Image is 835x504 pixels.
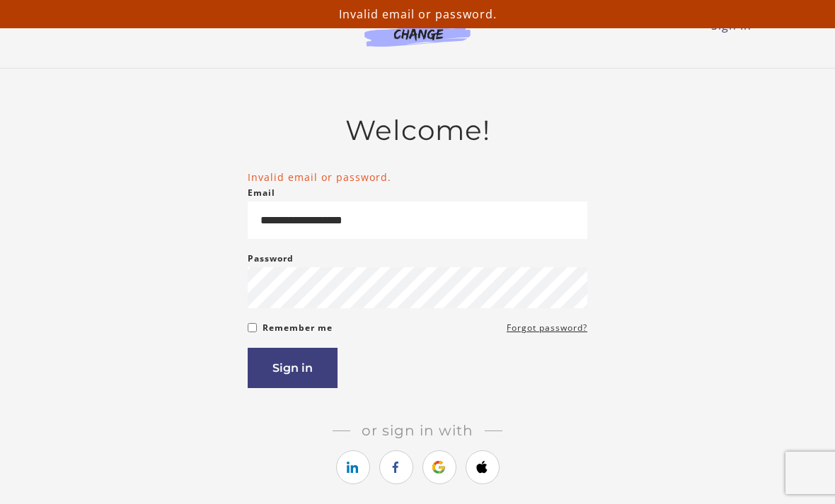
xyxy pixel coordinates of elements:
a: https://courses.thinkific.com/users/auth/google?ss%5Breferral%5D=&ss%5Buser_return_to%5D=&ss%5Bvi... [422,450,456,484]
span: Or sign in with [350,422,485,439]
a: Forgot password? [507,320,587,336]
a: https://courses.thinkific.com/users/auth/apple?ss%5Breferral%5D=&ss%5Buser_return_to%5D=&ss%5Bvis... [466,450,500,484]
li: Invalid email or password. [248,170,587,184]
label: Password [248,250,294,267]
img: Agents of Change Logo [350,14,485,47]
p: Invalid email or password. [6,6,829,23]
h2: Welcome! [248,114,587,147]
button: Sign in [248,348,338,388]
a: https://courses.thinkific.com/users/auth/linkedin?ss%5Breferral%5D=&ss%5Buser_return_to%5D=&ss%5B... [336,450,370,484]
a: https://courses.thinkific.com/users/auth/facebook?ss%5Breferral%5D=&ss%5Buser_return_to%5D=&ss%5B... [379,450,413,484]
label: Remember me [263,320,333,336]
label: Email [248,184,275,201]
